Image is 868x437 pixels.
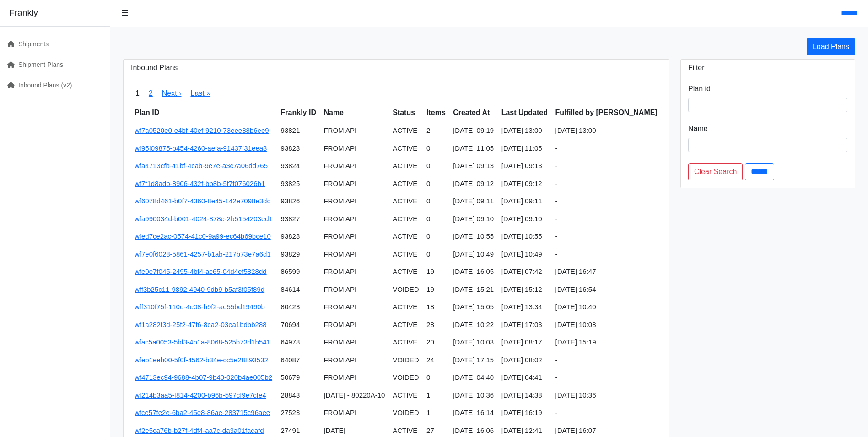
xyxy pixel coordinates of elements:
[552,104,662,122] th: Fulfilled by [PERSON_NAME]
[389,104,423,122] th: Status
[449,246,497,263] td: [DATE] 10:49
[423,246,449,263] td: 0
[320,316,389,334] td: FROM API
[135,268,267,275] a: wfe0e7f045-2495-4bf4-ac65-04d4ef5828dd
[423,157,449,175] td: 0
[498,316,552,334] td: [DATE] 17:03
[449,175,497,193] td: [DATE] 09:12
[277,157,320,175] td: 93824
[449,316,497,334] td: [DATE] 10:22
[389,157,423,175] td: ACTIVE
[552,316,662,334] td: [DATE] 10:08
[320,192,389,210] td: FROM API
[277,369,320,387] td: 50679
[688,163,743,180] a: Clear Search
[277,228,320,246] td: 93828
[423,192,449,210] td: 0
[423,281,449,299] td: 19
[320,298,389,316] td: FROM API
[449,140,497,158] td: [DATE] 11:05
[320,228,389,246] td: FROM API
[498,333,552,351] td: [DATE] 08:17
[498,387,552,404] td: [DATE] 14:38
[277,140,320,158] td: 93823
[320,333,389,351] td: FROM API
[320,210,389,228] td: FROM API
[389,140,423,158] td: ACTIVE
[135,215,273,223] a: wfa990034d-b001-4024-878e-2b5154203ed1
[277,351,320,369] td: 64087
[449,210,497,228] td: [DATE] 09:10
[552,175,662,193] td: -
[389,210,423,228] td: ACTIVE
[277,281,320,299] td: 84614
[135,409,270,416] a: wfce57fe2e-6ba2-45e8-86ae-283715c96aee
[498,246,552,263] td: [DATE] 10:49
[423,228,449,246] td: 0
[449,404,497,422] td: [DATE] 16:14
[552,298,662,316] td: [DATE] 10:40
[423,387,449,404] td: 1
[389,281,423,299] td: VOIDED
[277,122,320,140] td: 93821
[135,338,270,346] a: wfac5a0053-5bf3-4b1a-8068-525b73d1b541
[320,263,389,281] td: FROM API
[423,140,449,158] td: 0
[320,122,389,140] td: FROM API
[498,263,552,281] td: [DATE] 07:42
[449,192,497,210] td: [DATE] 09:11
[449,333,497,351] td: [DATE] 10:03
[389,263,423,281] td: ACTIVE
[498,192,552,210] td: [DATE] 09:11
[498,228,552,246] td: [DATE] 10:55
[135,197,270,205] a: wf6078d461-b0f7-4360-8e45-142e7098e3dc
[498,104,552,122] th: Last Updated
[320,369,389,387] td: FROM API
[552,263,662,281] td: [DATE] 16:47
[389,228,423,246] td: ACTIVE
[135,303,265,311] a: wff310f75f-110e-4e08-b9f2-ae55bd19490b
[449,104,497,122] th: Created At
[320,281,389,299] td: FROM API
[423,404,449,422] td: 1
[320,175,389,193] td: FROM API
[498,298,552,316] td: [DATE] 13:34
[131,83,144,104] span: 1
[498,404,552,422] td: [DATE] 16:19
[449,281,497,299] td: [DATE] 15:21
[135,356,268,364] a: wfeb1eeb00-5f0f-4562-b34e-cc5e28893532
[423,369,449,387] td: 0
[277,298,320,316] td: 80423
[135,321,267,328] a: wf1a282f3d-25f2-47f6-8ca2-03ea1bdbb288
[688,83,711,94] label: Plan id
[320,351,389,369] td: FROM API
[423,316,449,334] td: 28
[389,333,423,351] td: ACTIVE
[552,351,662,369] td: -
[135,232,271,240] a: wfed7ce2ac-0574-41c0-9a99-ec64b69bce10
[498,210,552,228] td: [DATE] 09:10
[320,140,389,158] td: FROM API
[131,83,662,104] nav: pager
[552,404,662,422] td: -
[277,316,320,334] td: 70694
[688,63,847,72] h3: Filter
[498,351,552,369] td: [DATE] 08:02
[552,192,662,210] td: -
[389,192,423,210] td: ACTIVE
[498,140,552,158] td: [DATE] 11:05
[135,391,266,399] a: wf214b3aa5-f814-4200-b96b-597cf9e7cfe4
[277,192,320,210] td: 93826
[423,175,449,193] td: 0
[552,228,662,246] td: -
[277,175,320,193] td: 93825
[277,387,320,404] td: 28843
[688,123,708,134] label: Name
[552,210,662,228] td: -
[389,316,423,334] td: ACTIVE
[389,175,423,193] td: ACTIVE
[277,263,320,281] td: 86599
[135,180,265,187] a: wf7f1d8adb-8906-432f-bb8b-5f7f076026b1
[552,369,662,387] td: -
[449,228,497,246] td: [DATE] 10:55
